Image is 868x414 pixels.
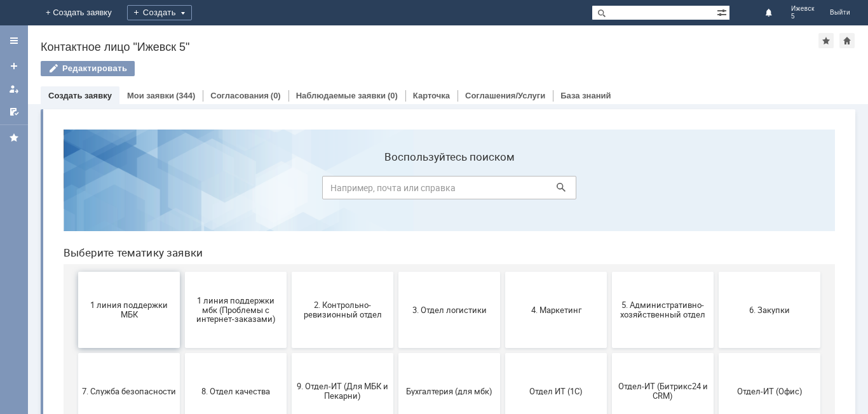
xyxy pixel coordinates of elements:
[4,102,24,122] a: Мои согласования
[242,344,336,363] span: Это соглашение не активно!
[41,41,818,53] div: Контактное лицо "Ижевск 5"
[456,267,550,276] span: Отдел ИТ (1С)
[665,152,767,229] button: 6. Закупки
[269,57,523,80] input: Например, почта или справка
[238,234,340,310] button: 9. Отдел-ИТ (Для МБК и Пекарни)
[345,152,447,229] button: 3. Отдел логистики
[562,262,656,281] span: Отдел-ИТ (Битрикс24 и CRM)
[25,315,126,391] button: Финансовый отдел
[456,348,550,357] span: не актуален
[25,234,126,310] button: 7. Служба безопасности
[210,91,269,100] a: Согласования
[242,181,336,200] span: 2. Контрольно-ревизионный отдел
[452,315,553,391] button: не актуален
[176,91,195,100] div: (344)
[345,315,447,391] button: [PERSON_NAME]. Услуги ИТ для МБК (оформляет L1)
[791,5,815,13] span: Ижевск
[135,267,229,276] span: 8. Отдел качества
[560,91,611,100] a: База знаний
[665,234,767,310] button: Отдел-ИТ (Офис)
[349,338,443,367] span: [PERSON_NAME]. Услуги ИТ для МБК (оформляет L1)
[29,181,123,200] span: 1 линия поддержки МБК
[839,33,855,48] div: Сделать домашней страницей
[242,262,336,281] span: 9. Отдел-ИТ (Для МБК и Пекарни)
[465,91,545,100] a: Соглашения/Услуги
[135,176,229,204] span: 1 линия поддержки мбк (Проблемы с интернет-заказами)
[669,185,763,195] span: 6. Закупки
[132,152,233,229] button: 1 линия поддержки мбк (Проблемы с интернет-заказами)
[132,315,233,391] button: Франчайзинг
[48,91,112,100] a: Создать заявку
[238,315,340,391] button: Это соглашение не активно!
[791,13,815,20] span: 5
[127,91,174,100] a: Мои заявки
[4,79,24,99] a: Мои заявки
[132,234,233,310] button: 8. Отдел качества
[25,152,126,229] button: 1 линия поддержки МБК
[562,181,656,200] span: 5. Административно-хозяйственный отдел
[4,56,24,76] a: Создать заявку
[452,234,553,310] button: Отдел ИТ (1С)
[559,234,660,310] button: Отдел-ИТ (Битрикс24 и CRM)
[717,6,729,18] span: Расширенный поиск
[296,91,386,100] a: Наблюдаемые заявки
[559,152,660,229] button: 5. Административно-хозяйственный отдел
[29,348,123,357] span: Финансовый отдел
[10,127,782,140] header: Выберите тематику заявки
[345,234,447,310] button: Бухгалтерия (для мбк)
[135,348,229,357] span: Франчайзинг
[238,152,340,229] button: 2. Контрольно-ревизионный отдел
[456,185,550,195] span: 4. Маркетинг
[388,91,398,100] div: (0)
[269,31,523,44] label: Воспользуйтесь поиском
[271,91,281,100] div: (0)
[818,33,834,48] div: Добавить в избранное
[669,267,763,276] span: Отдел-ИТ (Офис)
[349,267,443,276] span: Бухгалтерия (для мбк)
[349,185,443,195] span: 3. Отдел логистики
[127,5,192,20] div: Создать
[413,91,450,100] a: Карточка
[29,267,123,276] span: 7. Служба безопасности
[452,152,553,229] button: 4. Маркетинг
